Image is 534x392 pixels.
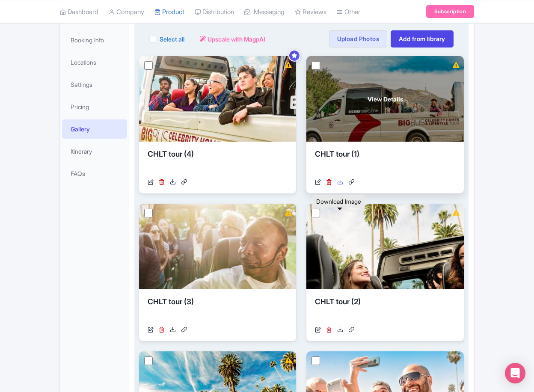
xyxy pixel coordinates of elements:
[62,142,127,161] a: Itinerary
[315,296,455,322] div: CHLT tour (2)
[306,56,463,142] a: View Details
[313,195,365,208] div: Download Image
[160,35,184,44] label: Select all
[426,5,474,18] a: Subscription
[62,119,127,139] a: Gallery
[62,30,127,50] a: Booking Info
[62,97,127,116] a: Pricing
[505,363,525,383] div: Open Intercom Messenger
[391,30,454,48] a: Add from library
[200,35,265,44] a: Upscale with MagpAI
[315,148,455,174] div: CHLT tour (1)
[62,53,127,72] a: Locations
[148,148,288,174] div: CHLT tour (4)
[148,296,288,322] div: CHLT tour (3)
[62,75,127,94] a: Settings
[329,30,387,48] a: Upload Photos
[62,164,127,183] a: FAQs
[368,95,403,104] span: View Details
[208,35,265,44] span: Upscale with MagpAI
